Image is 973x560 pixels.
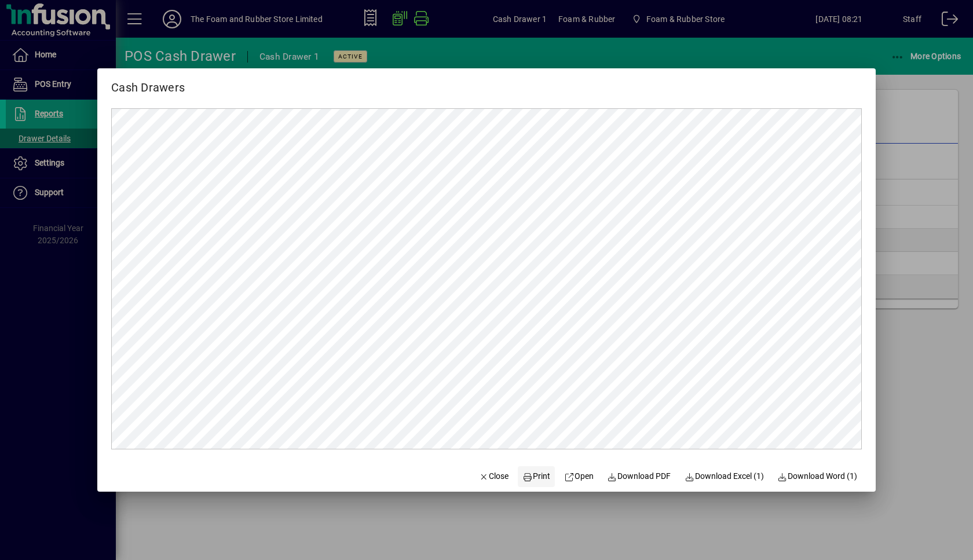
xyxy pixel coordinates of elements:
[608,470,671,482] span: Download PDF
[518,466,555,487] button: Print
[559,466,598,487] a: Open
[685,470,764,482] span: Download Excel (1)
[479,470,509,482] span: Close
[522,470,550,482] span: Print
[97,68,199,97] h2: Cash Drawers
[564,470,594,482] span: Open
[603,466,676,487] a: Download PDF
[778,470,858,482] span: Download Word (1)
[474,466,514,487] button: Close
[773,466,862,487] button: Download Word (1)
[680,466,769,487] button: Download Excel (1)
